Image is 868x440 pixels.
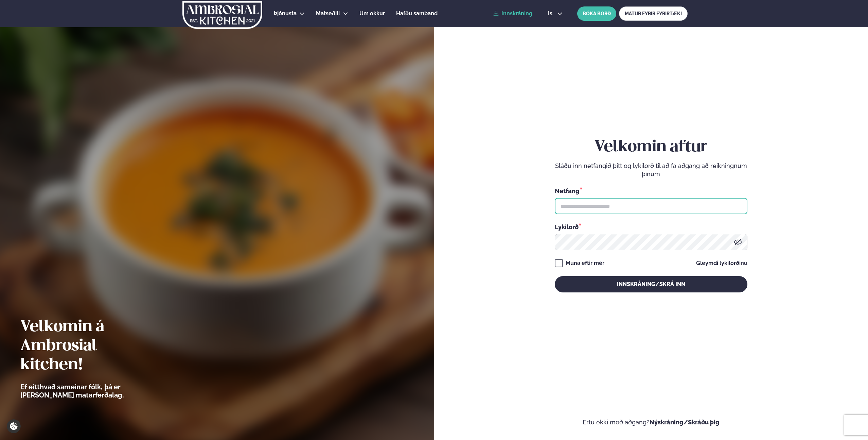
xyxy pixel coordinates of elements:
[274,10,297,18] a: Þjónusta
[555,162,747,178] p: Sláðu inn netfangið þitt og lykilorð til að fá aðgang að reikningnum þínum
[555,138,747,157] h2: Velkomin aftur
[316,10,340,18] a: Matseðill
[493,11,532,17] a: Innskráning
[555,186,747,195] div: Netfang
[543,11,568,16] button: is
[316,10,340,17] span: Matseðill
[548,11,554,16] span: is
[455,418,848,426] p: Ertu ekki með aðgang?
[555,276,747,292] button: Innskráning/Skrá inn
[274,10,297,17] span: Þjónusta
[20,383,161,399] p: Ef eitthvað sameinar fólk, þá er [PERSON_NAME] matarferðalag.
[696,260,747,266] a: Gleymdi lykilorðinu
[555,222,747,231] div: Lykilorð
[359,10,385,17] span: Um okkur
[20,318,161,375] h2: Velkomin á Ambrosial kitchen!
[396,10,438,17] span: Hafðu samband
[619,6,688,21] a: MATUR FYRIR FYRIRTÆKI
[7,419,21,433] a: Cookie settings
[396,10,438,18] a: Hafðu samband
[359,10,385,18] a: Um okkur
[650,419,720,426] a: Nýskráning/Skráðu þig
[577,6,616,21] button: BÓKA BORÐ
[182,1,263,29] img: logo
